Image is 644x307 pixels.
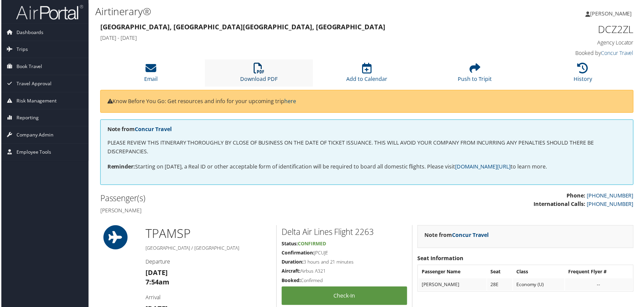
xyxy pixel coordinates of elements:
[458,67,493,83] a: Push to Tripit
[143,67,157,83] a: Email
[145,269,167,278] strong: [DATE]
[282,260,408,267] h5: 3 hours and 21 minutes
[15,4,82,20] img: airportal-logo.png
[425,232,490,240] strong: Note from
[488,280,513,292] td: 28E
[282,227,408,239] h2: Delta Air Lines Flight 2263
[591,10,633,17] span: [PERSON_NAME]
[145,279,169,288] strong: 7:54am
[509,22,635,36] h1: DCZ2ZL
[568,193,587,200] strong: Phone:
[509,39,635,47] h4: Agency Locator
[588,193,635,200] a: [PHONE_NUMBER]
[488,267,513,279] th: Seat
[106,163,134,171] strong: Reminder:
[134,126,171,133] a: Concur Travel
[284,98,296,105] a: here
[298,241,326,248] span: Confirmed
[535,201,587,209] strong: International Calls:
[282,288,408,306] a: Check-in
[99,22,386,31] strong: [GEOGRAPHIC_DATA], [GEOGRAPHIC_DATA] [GEOGRAPHIC_DATA], [GEOGRAPHIC_DATA]
[145,295,271,302] h4: Arrival
[588,201,635,209] a: [PHONE_NUMBER]
[15,75,51,92] span: Travel Approval
[282,250,314,257] strong: Confirmation:
[15,58,41,75] span: Book Travel
[106,97,628,106] p: Know Before You Go: Get resources and info for your upcoming trip
[15,41,27,58] span: Trips
[15,127,53,144] span: Company Admin
[15,110,37,127] span: Reporting
[94,4,458,19] h1: Airtinerary®
[602,50,635,57] a: Concur Travel
[347,67,388,83] a: Add to Calendar
[418,256,464,263] strong: Seat Information
[282,260,303,266] strong: Duration:
[509,50,635,57] h4: Booked by
[514,267,566,279] th: Class
[99,193,362,205] h2: Passenger(s)
[419,267,487,279] th: Passenger Name
[570,283,631,289] div: --
[145,226,271,243] h1: TPA MSP
[587,3,640,24] a: [PERSON_NAME]
[282,269,300,275] strong: Aircraft:
[145,259,271,267] h4: Departure
[15,24,42,41] span: Dashboards
[145,246,271,252] h5: [GEOGRAPHIC_DATA] / [GEOGRAPHIC_DATA]
[419,280,487,292] td: [PERSON_NAME]
[282,269,408,276] h5: Airbus A321
[106,163,628,172] p: Starting on [DATE], a Real ID or other acceptable form of identification will be required to boar...
[456,163,512,171] a: [DOMAIN_NAME][URL]
[575,67,593,83] a: History
[15,93,56,110] span: Risk Management
[282,278,408,285] h5: Confirmed
[282,241,298,248] strong: Status:
[514,280,566,292] td: Economy (U)
[15,144,50,161] span: Employee Tools
[282,278,301,285] strong: Booked:
[282,250,408,257] h5: JPCUJE
[99,34,498,42] h4: [DATE] - [DATE]
[453,232,490,240] a: Concur Travel
[566,267,634,279] th: Frequent Flyer #
[106,139,628,156] p: PLEASE REVIEW THIS ITINERARY THOROUGHLY BY CLOSE OF BUSINESS ON THE DATE OF TICKET ISSUANCE. THIS...
[106,126,171,133] strong: Note from
[240,67,278,83] a: Download PDF
[99,208,362,215] h4: [PERSON_NAME]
